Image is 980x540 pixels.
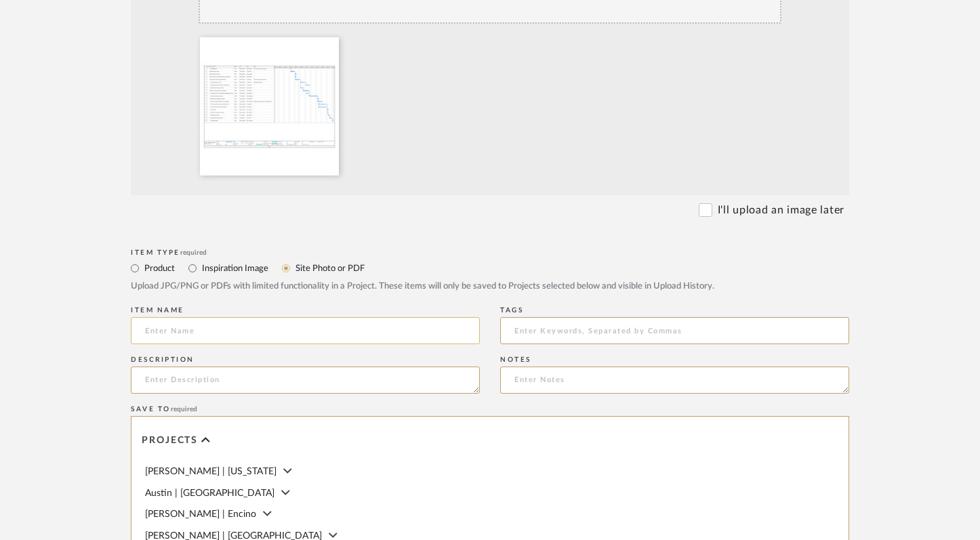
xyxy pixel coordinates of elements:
[500,356,849,364] div: Notes
[718,202,844,218] label: I'll upload an image later
[145,510,256,519] span: [PERSON_NAME] | Encino
[145,467,277,476] span: [PERSON_NAME] | [US_STATE]
[294,261,365,276] label: Site Photo or PDF
[131,259,849,276] mat-radio-group: Select item type
[131,306,480,314] div: Item name
[500,306,849,314] div: Tags
[201,261,268,276] label: Inspiration Image
[131,405,849,413] div: Save To
[171,406,197,413] span: required
[143,261,175,276] label: Product
[131,356,480,364] div: Description
[131,317,480,344] input: Enter Name
[500,317,849,344] input: Enter Keywords, Separated by Commas
[131,280,849,293] div: Upload JPG/PNG or PDFs with limited functionality in a Project. These items will only be saved to...
[180,249,207,256] span: required
[142,435,198,446] span: Projects
[145,489,274,498] span: Austin | [GEOGRAPHIC_DATA]
[131,249,849,257] div: Item Type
